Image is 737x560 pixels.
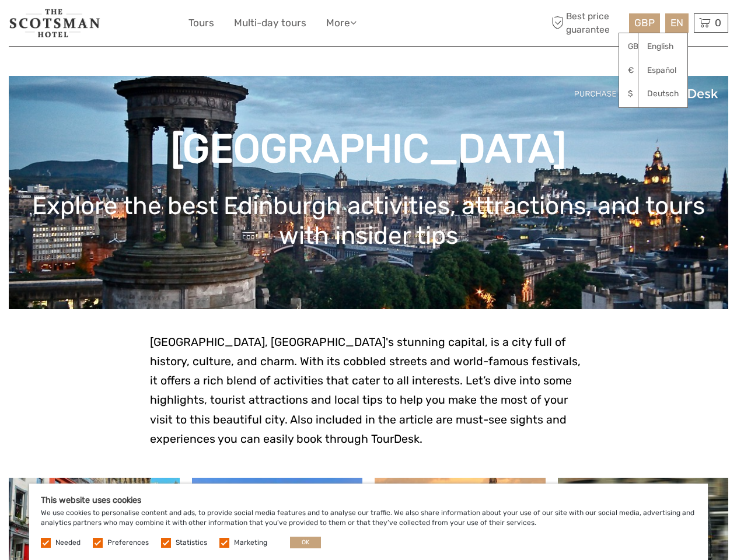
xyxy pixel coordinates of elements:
[634,17,655,29] span: GBP
[638,36,687,57] a: English
[9,9,101,37] img: 681-f48ba2bd-dfbf-4b64-890c-b5e5c75d9d66_logo_small.jpg
[107,538,149,548] label: Preferences
[619,60,659,81] a: €
[574,85,719,103] img: PurchaseViaTourDeskwhite.png
[549,10,626,36] span: Best price guarantee
[234,538,267,548] label: Marketing
[29,484,708,560] div: We use cookies to personalise content and ads, to provide social media features and to analyse ou...
[176,538,207,548] label: Statistics
[234,15,306,32] a: Multi-day tours
[55,538,81,548] label: Needed
[150,374,572,445] span: activities that cater to all interests. Let’s dive into some highlights, tourist attractions and ...
[326,15,357,32] a: More
[26,125,711,173] h1: [GEOGRAPHIC_DATA]
[665,13,689,33] div: EN
[638,60,687,81] a: Español
[638,83,687,104] a: Deutsch
[26,191,711,250] h1: Explore the best Edinburgh activities, attractions, and tours with insider tips
[41,495,696,505] h5: This website uses cookies
[150,335,581,387] span: [GEOGRAPHIC_DATA], [GEOGRAPHIC_DATA]'s stunning capital, is a city full of history, culture, and ...
[713,17,723,29] span: 0
[619,83,659,104] a: $
[619,36,659,57] a: GBP
[290,537,321,548] button: OK
[188,15,214,32] a: Tours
